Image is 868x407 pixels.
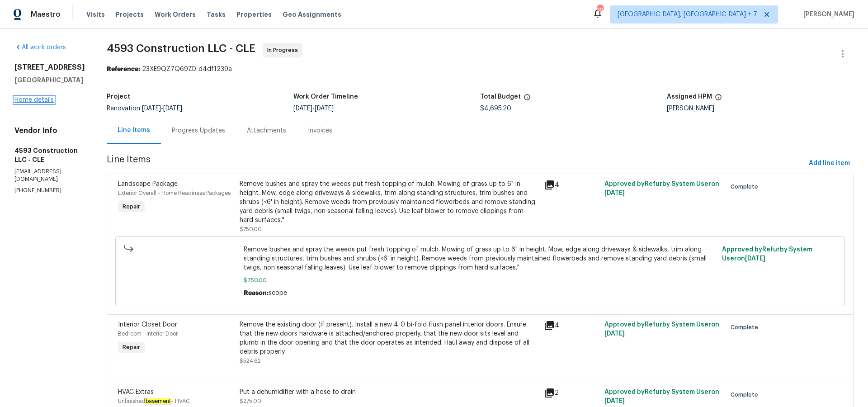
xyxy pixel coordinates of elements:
[118,322,177,328] span: Interior Closet Door
[283,10,341,19] span: Geo Assignments
[715,94,722,105] span: The hpm assigned to this work order.
[107,65,854,74] div: 23XE9QZ7Q69ZD-d4df1239a
[604,181,719,196] span: Approved by Refurby System User on
[604,331,625,337] span: [DATE]
[14,97,54,103] a: Home details
[14,44,66,51] a: All work orders
[597,5,603,14] div: 39
[240,227,262,232] span: $750.00
[244,245,717,272] span: Remove bushes and spray the weeds put fresh topping of mulch. Mowing of grass up to 6" in height....
[269,290,287,296] span: scope
[119,343,144,352] span: Repair
[805,155,854,172] button: Add line item
[172,126,225,135] div: Progress Updates
[480,94,521,100] h5: Total Budget
[667,105,854,112] div: [PERSON_NAME]
[142,105,161,112] span: [DATE]
[544,180,599,190] div: 4
[667,94,712,100] h5: Assigned HPM
[107,105,182,112] span: Renovation
[107,94,130,100] h5: Project
[745,256,765,262] span: [DATE]
[293,94,358,100] h5: Work Order Timeline
[315,105,334,112] span: [DATE]
[240,358,261,364] span: $524.62
[604,322,719,337] span: Approved by Refurby System User on
[800,10,854,19] span: [PERSON_NAME]
[14,168,85,183] p: [EMAIL_ADDRESS][DOMAIN_NAME]
[809,158,850,169] span: Add line item
[618,10,757,19] span: [GEOGRAPHIC_DATA], [GEOGRAPHIC_DATA] + 7
[731,182,762,191] span: Complete
[240,180,538,225] div: Remove bushes and spray the weeds put fresh topping of mulch. Mowing of grass up to 6" in height....
[107,66,140,72] b: Reference:
[14,146,85,164] h5: 4593 Construction LLC - CLE
[145,398,171,404] em: basement
[244,290,269,296] span: Reason:
[604,398,625,404] span: [DATE]
[207,11,226,18] span: Tasks
[293,105,334,112] span: -
[14,187,85,194] p: [PHONE_NUMBER]
[155,10,196,19] span: Work Orders
[722,246,812,262] span: Approved by Refurby System User on
[119,202,144,211] span: Repair
[236,10,272,19] span: Properties
[118,190,231,196] span: Exterior Overall - Home Readiness Packages
[544,388,599,398] div: 2
[731,390,762,399] span: Complete
[86,10,105,19] span: Visits
[308,126,332,135] div: Invoices
[244,276,717,285] span: $750.00
[14,76,85,85] h5: [GEOGRAPHIC_DATA]
[163,105,182,112] span: [DATE]
[480,105,511,112] span: $4,695.20
[118,389,154,395] span: HVAC Extras
[14,63,85,72] h2: [STREET_ADDRESS]
[107,43,255,54] span: 4593 Construction LLC - CLE
[247,126,286,135] div: Attachments
[293,105,312,112] span: [DATE]
[544,320,599,331] div: 4
[240,398,261,404] span: $275.00
[142,105,182,112] span: -
[604,389,719,404] span: Approved by Refurby System User on
[267,46,302,55] span: In Progress
[107,155,805,172] span: Line Items
[118,398,190,404] span: Unfinished - HVAC
[118,126,150,135] div: Line Items
[604,190,625,196] span: [DATE]
[116,10,144,19] span: Projects
[14,126,85,135] h4: Vendor Info
[118,181,178,187] span: Landscape Package
[240,320,538,356] div: Remove the existing door (if present). Install a new 4-0 bi-fold flush panel interior doors. Ensu...
[31,10,61,19] span: Maestro
[524,94,531,105] span: The total cost of line items that have been proposed by Opendoor. This sum includes line items th...
[118,331,178,336] span: Bedroom - Interior Door
[240,388,538,397] div: Put a dehumidifier with a hose to drain
[731,323,762,332] span: Complete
